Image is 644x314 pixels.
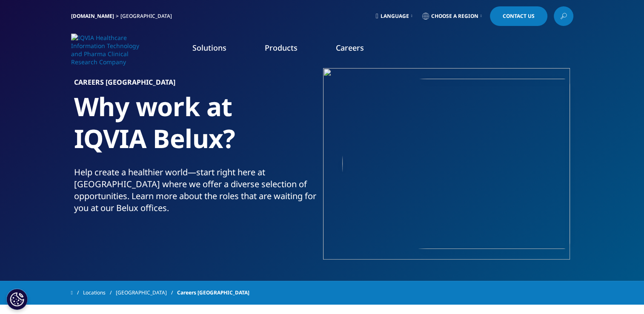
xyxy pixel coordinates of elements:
div: Help create a healthier world—start right here at [GEOGRAPHIC_DATA] where we offer a diverse sele... [74,166,319,214]
img: 1133_group-of-smiling-businesspeople-discussing-paperwork-together-during-a-meeting.jpg [342,79,570,249]
a: Careers [336,43,364,53]
img: IQVIA Healthcare Information Technology and Pharma Clinical Research Company [71,34,139,66]
div: [GEOGRAPHIC_DATA] [120,13,175,20]
a: [GEOGRAPHIC_DATA] [116,285,177,300]
h1: Why work at IQVIA Belux? [74,91,319,166]
a: Locations [83,285,116,300]
a: Contact Us [490,6,547,26]
span: Choose a Region [431,13,478,20]
a: [DOMAIN_NAME] [71,12,114,20]
a: Solutions [192,43,226,53]
button: Cookie-instellingen [6,288,28,310]
span: Careers [GEOGRAPHIC_DATA] [177,285,249,300]
a: Products [265,43,298,53]
nav: Primary [143,30,573,70]
span: Contact Us [503,14,535,19]
h6: Careers [GEOGRAPHIC_DATA] [74,79,319,91]
span: Language [381,13,409,20]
